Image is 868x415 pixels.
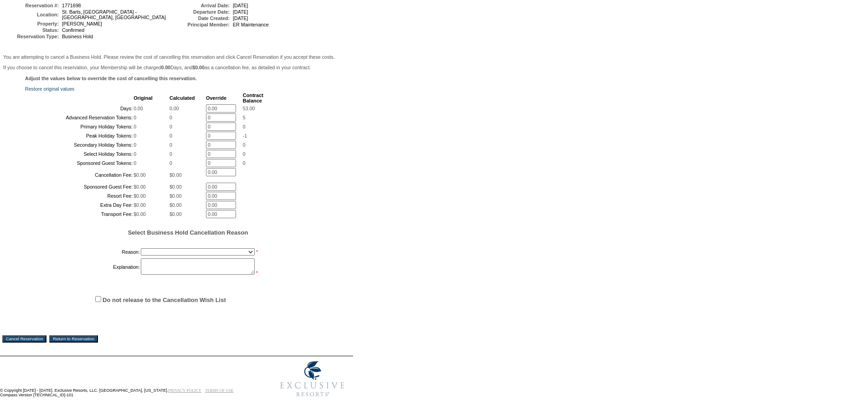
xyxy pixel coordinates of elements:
h5: Select Business Hold Cancellation Reason [25,229,351,236]
span: $0.00 [169,202,182,208]
span: 0 [134,133,136,138]
span: 0 [134,115,136,120]
td: Location: [4,9,59,20]
b: $0.00 [192,65,205,70]
p: If you choose to cancel this reservation, your Membership will be charged Days, and as a cancella... [3,65,350,70]
span: $0.00 [134,193,146,199]
label: Do not release to the Cancellation Wish List [103,297,226,303]
span: 0.00 [169,106,179,111]
td: Primary Holiday Tokens: [26,123,133,131]
span: 0 [169,124,172,129]
td: Select Holiday Tokens: [26,150,133,158]
a: PRIVACY POLICY [168,388,201,393]
span: 0 [134,160,136,166]
span: St. Barts, [GEOGRAPHIC_DATA] - [GEOGRAPHIC_DATA], [GEOGRAPHIC_DATA] [62,9,166,20]
input: Cancel Reservation [2,335,46,343]
span: [PERSON_NAME] [62,21,102,26]
td: Sponsored Guest Tokens: [26,159,133,167]
td: Reason: [26,246,140,257]
span: $0.00 [134,211,146,217]
span: $0.00 [169,211,182,217]
span: Business Hold [62,34,93,39]
span: 0 [169,133,172,138]
td: Advanced Reservation Tokens: [26,113,133,122]
td: Reservation #: [4,3,59,8]
b: Original [134,95,153,101]
td: Date Created: [175,15,230,21]
td: Extra Day Fee: [26,201,133,209]
a: TERMS OF USE [205,388,234,393]
span: $0.00 [169,184,182,190]
td: Departure Date: [175,9,230,15]
span: 0 [134,124,136,129]
span: 0 [169,160,172,166]
td: Peak Holiday Tokens: [26,132,133,140]
td: Secondary Holiday Tokens: [26,141,133,149]
span: 1771698 [62,3,81,8]
td: Principal Member: [175,22,230,27]
span: [DATE] [233,9,248,15]
span: [DATE] [233,15,248,21]
span: 0 [243,160,246,166]
td: Resort Fee: [26,192,133,200]
span: ER Maintenance [233,22,269,27]
td: Transport Fee: [26,210,133,218]
span: 0.00 [134,106,143,111]
span: $0.00 [134,202,146,208]
b: Adjust the values below to override the cost of cancelling this reservation. [25,76,197,81]
span: 0 [243,151,246,157]
span: Confirmed [62,27,84,33]
img: Exclusive Resorts [272,356,353,402]
b: Override [206,95,226,101]
span: 0 [243,142,246,148]
span: $0.00 [169,193,182,199]
b: Calculated [169,95,195,101]
span: 0 [243,124,246,129]
span: $0.00 [134,184,146,190]
td: Sponsored Guest Fee: [26,183,133,191]
input: Return to Reservation [49,335,98,343]
span: 53.00 [243,106,255,111]
td: Days: [26,104,133,113]
span: 0 [134,151,136,157]
td: Reservation Type: [4,34,59,39]
p: You are attempting to cancel a Business Hold. Please review the cost of cancelling this reservati... [3,54,350,60]
b: 0.00 [161,65,171,70]
span: 5 [243,115,246,120]
td: Status: [4,27,59,33]
span: 0 [169,115,172,120]
a: Restore original values [25,86,74,92]
td: Explanation: [26,258,140,276]
td: Arrival Date: [175,3,230,8]
span: $0.00 [169,172,182,178]
td: Cancellation Fee: [26,168,133,182]
span: 0 [134,142,136,148]
span: -1 [243,133,247,138]
span: 0 [169,142,172,148]
span: 0 [169,151,172,157]
span: [DATE] [233,3,248,8]
td: Property: [4,21,59,26]
span: $0.00 [134,172,146,178]
b: Contract Balance [243,92,263,103]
